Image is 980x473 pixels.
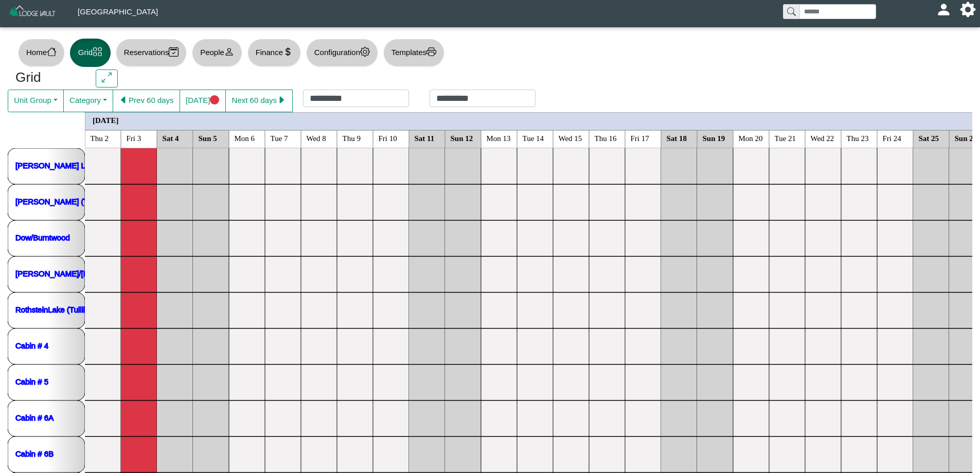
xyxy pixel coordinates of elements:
[15,341,48,349] a: Cabin # 4
[163,134,180,142] text: Sat 4
[15,197,170,205] a: [PERSON_NAME] (Tullibee)/Burntwood Split
[306,39,378,67] button: Configurationgear
[235,134,255,142] text: Mon 6
[127,134,141,142] text: Fri 3
[595,134,617,142] text: Thu 16
[113,90,180,112] button: caret left fillPrev 60 days
[15,269,162,277] a: [PERSON_NAME]/[PERSON_NAME] Split
[8,4,57,22] img: Z
[426,47,436,57] svg: printer
[811,134,834,142] text: Wed 22
[523,134,544,142] text: Tue 14
[883,134,902,142] text: Fri 24
[940,6,948,13] svg: person fill
[15,161,198,169] a: [PERSON_NAME] Lake/[GEOGRAPHIC_DATA] Split
[787,7,795,15] svg: search
[451,134,473,142] text: Sun 12
[955,134,977,142] text: Sun 26
[192,39,242,67] button: Peopleperson
[283,47,293,57] svg: currency dollar
[47,47,57,57] svg: house
[15,305,99,313] a: RothsteinLake (Tullibee)
[180,90,226,112] button: [DATE]circle fill
[210,95,220,105] svg: circle fill
[919,134,939,142] text: Sat 25
[15,377,48,386] a: Cabin # 5
[119,95,129,105] svg: caret left fill
[964,6,972,13] svg: gear fill
[360,47,370,57] svg: gear
[63,90,113,112] button: Category
[415,134,435,142] text: Sat 11
[15,69,80,86] h3: Grid
[667,134,687,142] text: Sat 18
[102,73,112,82] svg: arrows angle expand
[199,134,217,142] text: Sun 5
[18,39,65,67] button: Homehouse
[15,413,54,422] a: Cabin # 6A
[15,449,54,458] a: Cabin # 6B
[430,90,536,107] input: Check out
[307,134,326,142] text: Wed 8
[487,134,511,142] text: Mon 13
[224,47,234,57] svg: person
[91,134,109,142] text: Thu 2
[631,134,650,142] text: Fri 17
[96,69,118,88] button: arrows angle expand
[303,90,409,107] input: Check in
[116,39,187,67] button: Reservationscalendar2 check
[225,90,293,112] button: Next 60 dayscaret right fill
[93,47,102,57] svg: grid
[169,47,179,57] svg: calendar2 check
[8,90,64,112] button: Unit Group
[383,39,444,67] button: Templatesprinter
[559,134,582,142] text: Wed 15
[343,134,361,142] text: Thu 9
[247,39,301,67] button: Financecurrency dollar
[277,95,287,105] svg: caret right fill
[703,134,725,142] text: Sun 19
[775,134,796,142] text: Tue 21
[379,134,397,142] text: Fri 10
[739,134,763,142] text: Mon 20
[15,233,70,241] a: Dow/Burntwood
[271,134,289,142] text: Tue 7
[93,116,119,124] text: [DATE]
[847,134,869,142] text: Thu 23
[70,39,111,67] button: Gridgrid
